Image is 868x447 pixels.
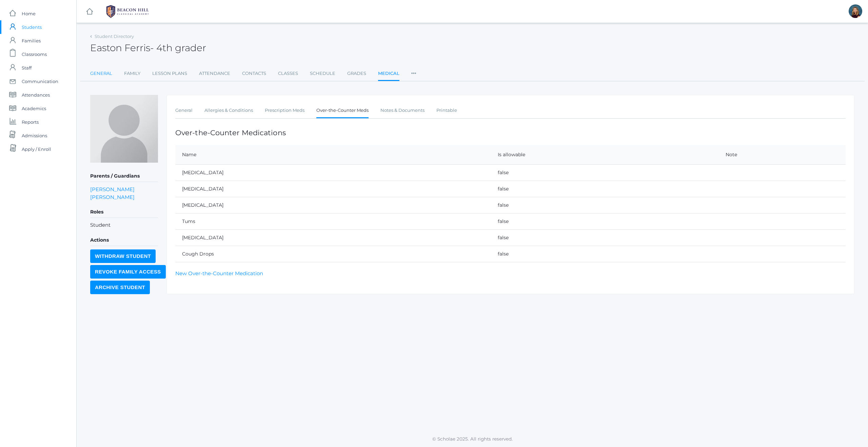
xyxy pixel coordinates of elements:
span: Reports [22,115,39,129]
span: Admissions [22,129,47,142]
a: Attendance [199,67,230,80]
td: [MEDICAL_DATA] [175,164,491,181]
li: Student [90,221,158,229]
h5: Parents / Guardians [90,170,158,182]
a: Schedule [310,67,335,80]
span: Families [22,34,41,47]
td: false [491,246,719,262]
h5: Actions [90,235,158,246]
a: Prescription Meds [265,104,304,117]
td: [MEDICAL_DATA] [175,181,491,197]
span: Apply / Enroll [22,142,51,156]
span: Attendances [22,88,50,102]
span: Academics [22,102,46,115]
a: Grades [347,67,366,80]
a: General [175,104,193,117]
a: Notes & Documents [380,104,425,117]
a: Lesson Plans [152,67,187,80]
h5: Roles [90,206,158,218]
span: Communication [22,75,58,88]
span: Classrooms [22,47,47,61]
td: [MEDICAL_DATA] [175,229,491,246]
th: Is allowable [491,145,719,165]
th: Note [719,145,846,165]
img: BHCALogos-05-308ed15e86a5a0abce9b8dd61676a3503ac9727e845dece92d48e8588c001991.png [102,3,153,20]
div: Lindsay Leeds [849,4,862,18]
td: [MEDICAL_DATA] [175,197,491,213]
td: false [491,213,719,229]
span: Students [22,20,42,34]
a: Printable [436,104,457,117]
h1: Over-the-Counter Medications [175,129,846,137]
th: Name [175,145,491,165]
td: false [491,197,719,213]
td: false [491,164,719,181]
a: [PERSON_NAME] [90,193,135,201]
a: Classes [278,67,298,80]
h2: Easton Ferris [90,43,206,53]
td: Cough Drops [175,246,491,262]
a: [PERSON_NAME] [90,185,135,193]
input: Archive Student [90,281,150,294]
a: General [90,67,112,80]
a: Medical [378,67,399,81]
span: Staff [22,61,32,75]
span: Home [22,7,36,20]
a: Over-the-Counter Meds [316,104,369,118]
span: - 4th grader [150,42,206,54]
input: Revoke Family Access [90,265,166,279]
a: New Over-the-Counter Medication [175,270,263,277]
a: Contacts [242,67,266,80]
a: Family [124,67,140,80]
td: Tums [175,213,491,229]
input: Withdraw Student [90,249,156,263]
td: false [491,181,719,197]
p: © Scholae 2025. All rights reserved. [77,435,868,442]
img: Easton Ferris [90,95,158,163]
a: Allergies & Conditions [204,104,253,117]
td: false [491,229,719,246]
a: Student Directory [95,34,134,39]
